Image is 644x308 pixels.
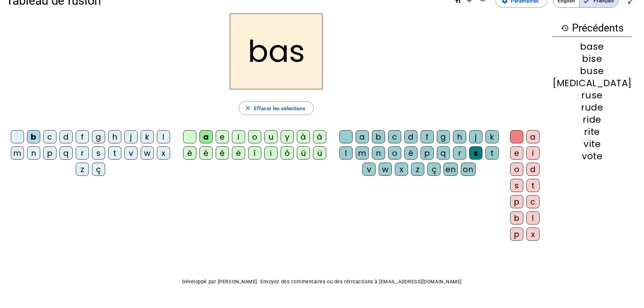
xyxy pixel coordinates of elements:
div: ç [92,163,105,176]
div: h [453,130,466,143]
div: o [388,146,401,160]
div: ç [427,163,440,176]
div: bise [552,54,632,63]
div: vite [552,139,632,148]
div: rite [552,127,632,136]
div: q [437,146,450,160]
div: ë [232,146,245,160]
div: p [510,195,523,208]
div: é [404,146,418,160]
div: l [339,146,353,160]
div: f [421,130,434,143]
div: n [27,146,40,160]
div: é [199,146,213,160]
div: ruse [552,91,632,100]
div: u [264,130,278,143]
div: l [526,211,540,224]
h2: bas [230,14,323,89]
div: ï [264,146,278,160]
div: r [453,146,466,160]
div: w [379,163,392,176]
div: n [372,146,385,160]
div: e [216,130,229,143]
div: m [11,146,24,160]
div: à [297,130,310,143]
div: ê [216,146,229,160]
div: è [183,146,196,160]
div: o [510,163,523,176]
div: d [526,163,540,176]
div: i [526,146,540,160]
mat-icon: history [561,24,569,32]
div: j [469,130,482,143]
div: h [108,130,121,143]
div: [MEDICAL_DATA] [552,78,632,88]
div: w [141,146,154,160]
div: buse [552,66,632,75]
div: base [552,42,632,51]
div: b [372,130,385,143]
div: vote [552,151,632,161]
div: g [92,130,105,143]
div: p [421,146,434,160]
div: t [108,146,121,160]
div: c [526,195,540,208]
div: o [248,130,261,143]
div: l [157,130,170,143]
div: en [444,163,458,176]
div: z [76,163,89,176]
div: m [356,146,369,160]
div: a [356,130,369,143]
div: ô [281,146,294,160]
div: rude [552,103,632,112]
div: x [526,228,540,241]
div: t [526,179,540,192]
div: t [485,146,499,160]
div: r [76,146,89,160]
div: â [313,130,326,143]
div: p [510,228,523,241]
div: c [43,130,56,143]
div: c [388,130,401,143]
div: f [76,130,89,143]
mat-icon: close [244,105,251,112]
div: a [526,130,540,143]
div: p [43,146,56,160]
div: x [395,163,408,176]
div: î [248,146,261,160]
p: Développé par [PERSON_NAME]. Envoyez des commentaires ou des rétroactions à [EMAIL_ADDRESS][DOMAI... [6,277,638,286]
div: v [124,146,138,160]
div: i [232,130,245,143]
div: s [510,179,523,192]
div: û [297,146,310,160]
div: e [510,146,523,160]
h3: Précédents [552,20,632,37]
div: b [27,130,40,143]
div: j [124,130,138,143]
div: z [411,163,424,176]
div: g [437,130,450,143]
div: b [510,211,523,224]
div: s [469,146,482,160]
div: y [281,130,294,143]
div: v [362,163,376,176]
div: s [92,146,105,160]
div: k [485,130,499,143]
div: on [461,163,475,176]
div: k [141,130,154,143]
div: d [59,130,73,143]
span: Effacer les sélections [254,104,305,113]
div: x [157,146,170,160]
div: ü [313,146,326,160]
div: d [404,130,418,143]
div: ride [552,115,632,124]
button: Effacer les sélections [239,101,314,115]
div: q [59,146,73,160]
div: a [199,130,213,143]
